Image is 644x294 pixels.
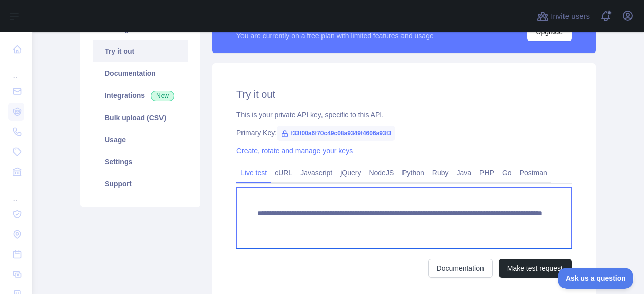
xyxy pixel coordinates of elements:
[453,165,476,181] a: Java
[277,126,395,141] span: f33f00a6f70c49c08a9349f4606a93f3
[296,165,336,181] a: Javascript
[93,129,188,151] a: Usage
[498,165,516,181] a: Go
[428,165,453,181] a: Ruby
[428,259,493,278] a: Documentation
[271,165,296,181] a: cURL
[558,268,634,289] iframe: Toggle Customer Support
[365,165,398,181] a: NodeJS
[236,110,572,120] div: This is your private API key, specific to this API.
[499,259,572,278] button: Make test request
[8,60,24,80] div: ...
[398,165,428,181] a: Python
[93,62,188,84] a: Documentation
[236,31,434,41] div: You are currently on a free plan with limited features and usage
[8,183,24,203] div: ...
[93,173,188,195] a: Support
[535,8,592,24] button: Invite users
[93,40,188,62] a: Try it out
[93,84,188,107] a: Integrations New
[93,107,188,129] a: Bulk upload (CSV)
[151,91,174,101] span: New
[551,11,590,22] span: Invite users
[236,87,572,102] h2: Try it out
[475,165,498,181] a: PHP
[336,165,365,181] a: jQuery
[236,165,271,181] a: Live test
[516,165,551,181] a: Postman
[236,128,572,138] div: Primary Key:
[93,151,188,173] a: Settings
[236,147,353,155] a: Create, rotate and manage your keys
